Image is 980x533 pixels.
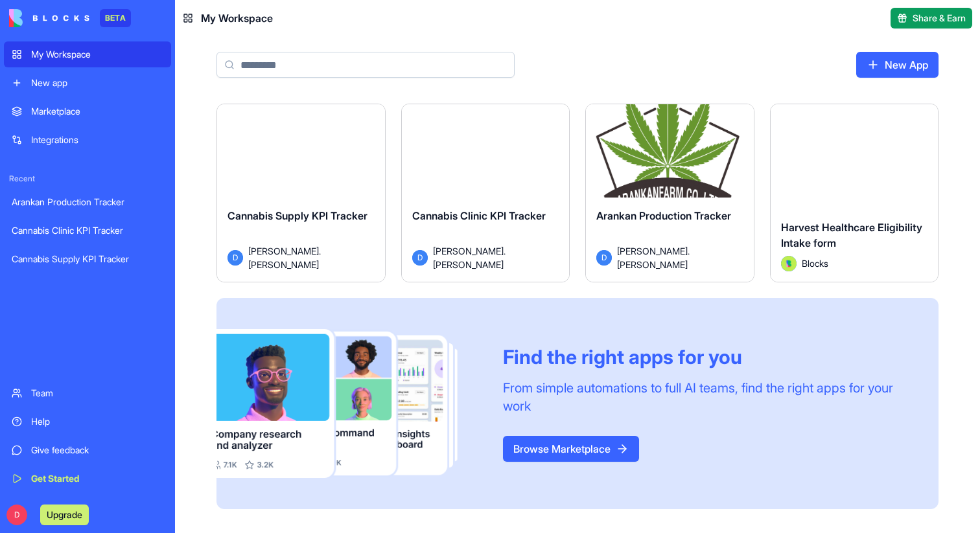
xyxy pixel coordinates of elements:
span: My Workspace [201,10,273,26]
a: Cannabis Supply KPI TrackerD[PERSON_NAME].[PERSON_NAME] [216,104,386,282]
span: [PERSON_NAME].[PERSON_NAME] [617,244,733,271]
div: New app [31,76,163,89]
span: Recent [4,174,171,184]
a: Integrations [4,127,171,153]
div: From simple automations to full AI teams, find the right apps for your work [503,379,907,415]
div: Cannabis Clinic KPI Tracker [12,224,163,237]
span: Share & Earn [913,12,966,25]
a: Get Started [4,466,171,492]
button: Share & Earn [891,8,972,28]
div: BETA [100,9,131,27]
div: Team [31,387,163,400]
div: Cannabis Supply KPI Tracker [12,253,163,266]
div: Get Started [31,472,163,485]
span: [PERSON_NAME].[PERSON_NAME] [248,244,364,271]
a: New app [4,70,171,96]
img: logo [9,9,89,27]
a: Team [4,380,171,406]
span: [PERSON_NAME].[PERSON_NAME] [433,244,549,271]
span: Cannabis Supply KPI Tracker [227,209,367,222]
a: Cannabis Clinic KPI TrackerD[PERSON_NAME].[PERSON_NAME] [401,104,570,282]
div: Integrations [31,133,163,146]
a: Marketplace [4,98,171,124]
a: BETA [9,9,131,27]
a: Cannabis Supply KPI Tracker [4,246,171,272]
a: My Workspace [4,41,171,67]
span: Cannabis Clinic KPI Tracker [412,209,546,222]
div: Arankan Production Tracker [12,196,163,209]
a: Arankan Production TrackerD[PERSON_NAME].[PERSON_NAME] [585,104,754,282]
span: D [412,250,428,266]
div: Marketplace [31,105,163,118]
a: Arankan Production Tracker [4,189,171,215]
span: D [596,250,612,266]
a: New App [856,52,939,78]
span: Arankan Production Tracker [596,209,731,222]
a: Harvest Healthcare Eligibility Intake formAvatarBlocks [770,104,939,282]
span: Blocks [802,256,828,270]
div: Give feedback [31,444,163,457]
span: D [6,505,27,525]
a: Upgrade [40,508,89,521]
div: Find the right apps for you [503,345,907,369]
img: Avatar [781,256,797,271]
a: Give feedback [4,437,171,463]
div: Help [31,415,163,428]
a: Browse Marketplace [503,436,639,462]
img: Frame_181_egmpey.png [216,329,482,478]
a: Help [4,409,171,435]
button: Upgrade [40,505,89,525]
span: D [227,250,243,266]
a: Cannabis Clinic KPI Tracker [4,218,171,244]
div: My Workspace [31,48,163,61]
span: Harvest Healthcare Eligibility Intake form [781,221,922,249]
